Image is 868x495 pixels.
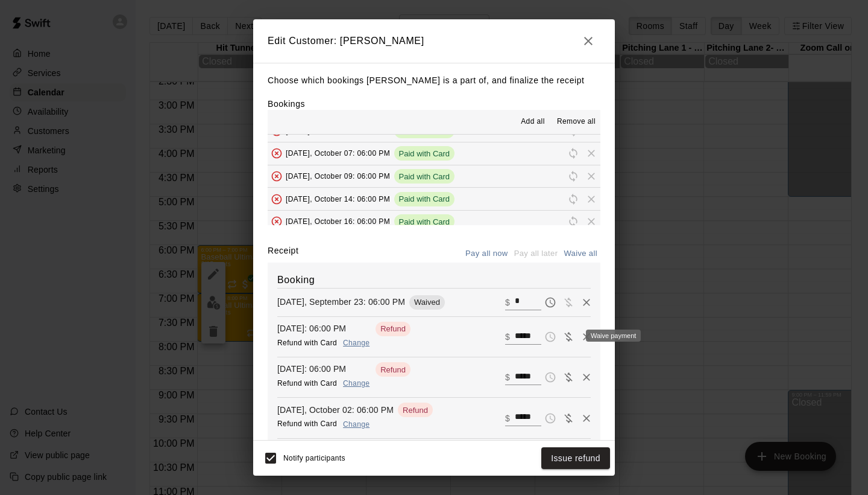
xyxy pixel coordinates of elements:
button: Remove [577,328,596,346]
button: To be removed[DATE], October 14: 06:00 PMPaid with CardRescheduleRemove [268,188,600,210]
span: Refund [398,406,433,415]
span: Pay later [541,331,559,341]
span: Remove [582,148,600,158]
button: To be removed[DATE], October 09: 06:00 PMPaid with CardRescheduleRemove [268,165,600,188]
span: Waive payment [559,371,577,382]
span: Reschedule [564,171,582,180]
span: Paid with Card [394,172,455,181]
span: To be removed [268,217,286,226]
button: Issue refund [541,447,610,470]
span: Refund with Card [277,379,337,388]
span: [DATE], October 16: 06:00 PM [286,217,390,226]
span: Refund [376,324,410,333]
span: Refund [376,365,410,374]
p: [DATE]: 06:00 PM [277,322,371,334]
p: Choose which bookings [PERSON_NAME] is a part of, and finalize the receipt [268,73,600,88]
span: Pay later [541,412,559,423]
button: Change [337,375,376,392]
h6: Booking [277,272,591,288]
p: $ [505,412,510,424]
p: $ [505,371,510,383]
span: To be removed [268,171,286,180]
button: Add all [514,112,552,132]
button: Remove [577,293,596,311]
span: Waive payment [559,331,577,341]
span: Waived [409,298,445,307]
span: To be removed [268,148,286,158]
span: Reschedule [564,148,582,158]
span: Refund with Card [277,339,337,347]
button: Remove [577,409,596,427]
span: Remove all [557,116,596,128]
p: [DATE], October 02: 06:00 PM [277,404,394,416]
label: Receipt [268,244,298,263]
span: Remove [582,171,600,180]
span: Pay later [541,371,559,382]
span: Waive payment [559,412,577,423]
button: Change [337,334,376,352]
span: Pay later [541,296,559,307]
button: Change [337,416,376,433]
span: Refund with Card [277,420,337,428]
p: [DATE]: 06:00 PM [277,363,371,375]
span: Remove [582,194,600,203]
button: To be removed[DATE], October 07: 06:00 PMPaid with CardRescheduleRemove [268,142,600,165]
h2: Edit Customer: [PERSON_NAME] [253,19,615,63]
button: Remove all [552,112,600,132]
span: Reschedule [564,194,582,203]
button: Remove [577,368,596,386]
span: To be removed [268,194,286,203]
button: Waive all [561,244,600,263]
p: [DATE], September 23: 06:00 PM [277,296,405,308]
span: Remove [582,217,600,226]
span: Reschedule [564,217,582,226]
span: Notify participants [283,454,345,462]
span: [DATE], October 09: 06:00 PM [286,172,390,180]
p: $ [505,331,510,343]
span: Paid with Card [394,149,455,158]
span: [DATE], October 07: 06:00 PM [286,149,390,158]
button: Pay all now [462,244,511,263]
button: To be removed[DATE], October 16: 06:00 PMPaid with CardRescheduleRemove [268,211,600,233]
label: Bookings [268,99,305,109]
p: $ [505,296,510,308]
div: Waive payment [586,330,641,342]
span: Waive payment [559,296,577,307]
span: Paid with Card [394,194,455,203]
span: Paid with Card [394,217,455,226]
span: Add all [521,116,545,128]
span: [DATE], October 14: 06:00 PM [286,194,390,203]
